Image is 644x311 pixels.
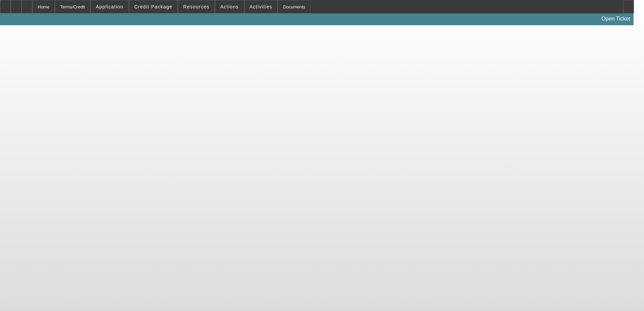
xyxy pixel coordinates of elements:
span: Activities [250,4,272,9]
a: Open Ticket [599,13,633,25]
span: Actions [220,4,239,9]
button: Activities [245,0,278,13]
span: Resources [183,4,210,9]
button: Actions [215,0,244,13]
button: Resources [178,0,215,13]
span: Application [96,4,123,9]
button: Application [91,0,128,13]
button: Credit Package [129,0,178,13]
span: Credit Package [134,4,172,9]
